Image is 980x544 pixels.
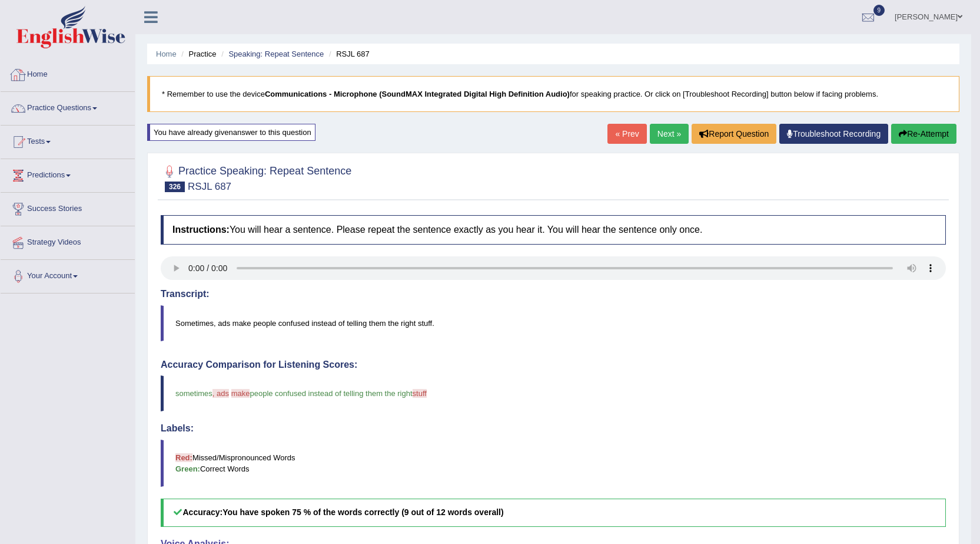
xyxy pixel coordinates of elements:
[250,389,412,398] span: people confused instead of telling them the right
[1,226,135,256] a: Strategy Videos
[165,182,185,192] span: 326
[178,48,216,60] li: Practice
[161,440,946,487] blockquote: Missed/Mispronounced Words Correct Words
[779,124,888,144] a: Troubleshoot Recording
[1,193,135,222] a: Success Stories
[607,124,646,144] a: « Prev
[188,181,231,192] small: RSJL 687
[1,126,135,155] a: Tests
[156,50,177,58] a: Home
[161,163,351,192] h2: Practice Speaking: Repeat Sentence
[231,389,250,398] span: make
[212,389,229,398] span: , ads
[161,499,946,526] h5: Accuracy:
[147,124,315,141] div: You have already given answer to this question
[228,50,324,58] a: Speaking: Repeat Sentence
[1,58,135,88] a: Home
[161,360,946,370] h4: Accuracy Comparison for Listening Scores:
[413,389,427,398] span: stuff
[175,464,200,473] b: Green:
[222,507,503,517] b: You have spoken 75 % of the words correctly (9 out of 12 words overall)
[891,124,956,144] button: Re-Attempt
[175,453,192,462] b: Red:
[1,260,135,289] a: Your Account
[873,5,885,16] span: 9
[161,289,946,299] h4: Transcript:
[265,90,570,98] b: Communications - Microphone (SoundMAX Integrated Digital High Definition Audio)
[692,124,776,144] button: Report Question
[172,225,230,235] b: Instructions:
[161,423,946,434] h4: Labels:
[175,389,212,398] span: sometimes
[326,48,370,60] li: RSJL 687
[650,124,689,144] a: Next »
[1,159,135,189] a: Predictions
[161,215,946,245] h4: You will hear a sentence. Please repeat the sentence exactly as you hear it. You will hear the se...
[1,92,135,121] a: Practice Questions
[147,76,959,112] blockquote: * Remember to use the device for speaking practice. Or click on [Troubleshoot Recording] button b...
[161,305,946,341] blockquote: Sometimes, ads make people confused instead of telling them the right stuff.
